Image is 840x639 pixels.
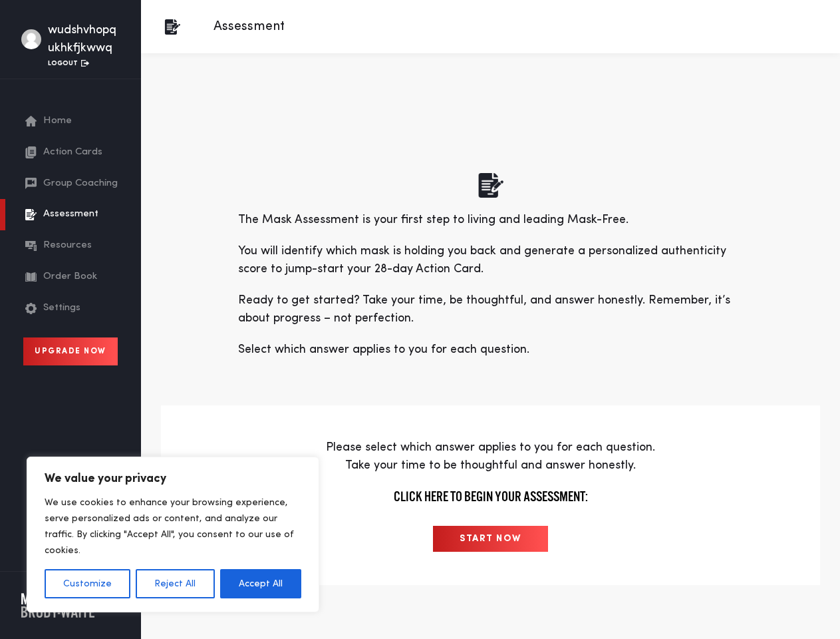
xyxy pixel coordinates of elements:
a: Upgrade Now [23,337,118,365]
a: Assessment [25,199,121,230]
a: Order Book [25,262,121,293]
div: We value your privacy [27,457,319,612]
span: Resources [43,238,92,254]
button: Accept All [220,569,301,598]
a: Action Cards [25,137,121,168]
span: Settings [43,301,80,316]
input: START NOW [433,526,548,552]
a: Resources [25,230,121,262]
p: Please select which answer applies to you for each question. Take your time to be thoughtful and ... [194,439,787,475]
a: Settings [25,293,121,324]
span: Home [43,114,72,129]
span: Action Cards [43,145,102,160]
a: Logout [48,60,89,67]
p: Assessment [200,17,285,37]
a: Home [25,106,121,137]
h4: Click here to begin your assessment: [194,488,787,505]
span: Select which answer applies to you for each question. [238,343,529,355]
div: wudshvhopq ukhkfjkwwq [48,21,120,57]
p: We use cookies to enhance your browsing experience, serve personalized ads or content, and analyz... [45,495,301,558]
p: We value your privacy [45,471,301,487]
span: Group Coaching [43,176,118,192]
span: You will identify which mask is holding you back and generate a personalized authenticity score t... [238,245,726,275]
a: Group Coaching [25,168,121,200]
button: Reject All [136,569,214,598]
span: The Mask Assessment is your first step to living and leading Mask-Free. [238,214,629,226]
span: Order Book [43,270,97,285]
span: Assessment [43,207,98,222]
span: Ready to get started? Take your time, be thoughtful, and answer honestly. Remember, it’s about pr... [238,294,730,324]
button: Customize [45,569,130,598]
